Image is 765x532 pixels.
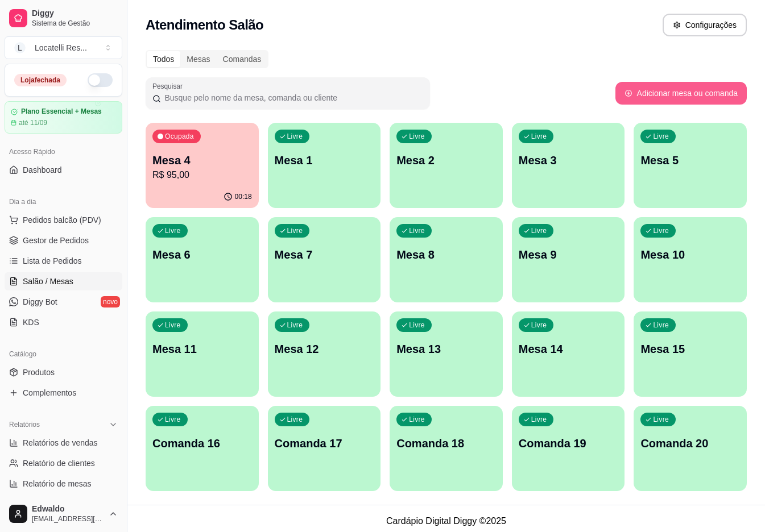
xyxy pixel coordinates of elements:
[5,101,122,134] a: Plano Essencial + Mesasaté 11/09
[519,341,618,357] p: Mesa 14
[152,81,187,91] label: Pesquisar
[634,311,747,397] button: LivreMesa 15
[5,475,122,493] a: Relatório de mesas
[23,458,95,469] span: Relatório de clientes
[5,293,122,311] a: Diggy Botnovo
[663,14,747,36] button: Configurações
[5,193,122,211] div: Dia a dia
[512,311,625,397] button: LivreMesa 14
[165,321,181,330] p: Livre
[35,42,87,53] div: Locatelli Res ...
[23,235,89,246] span: Gestor de Pedidos
[390,123,503,208] button: LivreMesa 2
[5,434,122,452] a: Relatórios de vendas
[23,255,82,267] span: Lista de Pedidos
[275,435,374,451] p: Comanda 17
[14,74,67,86] div: Loja fechada
[152,247,252,263] p: Mesa 6
[634,123,747,208] button: LivreMesa 5
[409,132,425,141] p: Livre
[287,321,303,330] p: Livre
[390,406,503,491] button: LivreComanda 18
[23,367,55,378] span: Produtos
[32,504,104,514] span: Edwaldo
[653,415,669,424] p: Livre
[653,132,669,141] p: Livre
[390,217,503,302] button: LivreMesa 8
[287,226,303,235] p: Livre
[634,406,747,491] button: LivreComanda 20
[531,226,547,235] p: Livre
[640,152,740,168] p: Mesa 5
[23,387,76,398] span: Complementos
[519,152,618,168] p: Mesa 3
[519,247,618,263] p: Mesa 9
[396,247,496,263] p: Mesa 8
[390,311,503,397] button: LivreMesa 13
[275,152,374,168] p: Mesa 1
[268,311,381,397] button: LivreMesa 12
[9,420,40,429] span: Relatórios
[5,161,122,179] a: Dashboard
[5,495,122,513] a: Relatório de fidelidadenovo
[531,415,547,424] p: Livre
[5,454,122,472] a: Relatório de clientes
[23,478,92,489] span: Relatório de mesas
[5,252,122,270] a: Lista de Pedidos
[409,321,425,330] p: Livre
[409,415,425,424] p: Livre
[512,123,625,208] button: LivreMesa 3
[146,123,259,208] button: OcupadaMesa 4R$ 95,0000:18
[23,437,98,448] span: Relatórios de vendas
[161,92,423,103] input: Pesquisar
[147,51,180,67] div: Todos
[23,296,57,307] span: Diggy Bot
[275,247,374,263] p: Mesa 7
[268,217,381,302] button: LivreMesa 7
[640,341,740,357] p: Mesa 15
[23,214,101,226] span: Pedidos balcão (PDV)
[146,217,259,302] button: LivreMesa 6
[152,435,252,451] p: Comanda 16
[640,247,740,263] p: Mesa 10
[5,384,122,402] a: Complementos
[396,435,496,451] p: Comanda 18
[640,435,740,451] p: Comanda 20
[5,5,122,32] a: DiggySistema de Gestão
[152,341,252,357] p: Mesa 11
[146,311,259,397] button: LivreMesa 11
[32,9,118,19] span: Diggy
[512,406,625,491] button: LivreComanda 19
[23,276,73,287] span: Salão / Mesas
[287,415,303,424] p: Livre
[5,36,122,59] button: Select a team
[615,82,747,105] button: Adicionar mesa ou comanda
[23,317,39,328] span: KDS
[146,406,259,491] button: LivreComanda 16
[180,51,216,67] div: Mesas
[217,51,268,67] div: Comandas
[23,164,62,176] span: Dashboard
[531,132,547,141] p: Livre
[14,42,26,53] span: L
[275,341,374,357] p: Mesa 12
[5,143,122,161] div: Acesso Rápido
[268,123,381,208] button: LivreMesa 1
[88,73,113,87] button: Alterar Status
[5,500,122,527] button: Edwaldo[EMAIL_ADDRESS][DOMAIN_NAME]
[165,226,181,235] p: Livre
[409,226,425,235] p: Livre
[396,152,496,168] p: Mesa 2
[32,19,118,28] span: Sistema de Gestão
[512,217,625,302] button: LivreMesa 9
[653,321,669,330] p: Livre
[152,168,252,182] p: R$ 95,00
[268,406,381,491] button: LivreComanda 17
[287,132,303,141] p: Livre
[5,363,122,381] a: Produtos
[5,211,122,229] button: Pedidos balcão (PDV)
[146,16,263,34] h2: Atendimento Salão
[5,313,122,331] a: KDS
[531,321,547,330] p: Livre
[152,152,252,168] p: Mesa 4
